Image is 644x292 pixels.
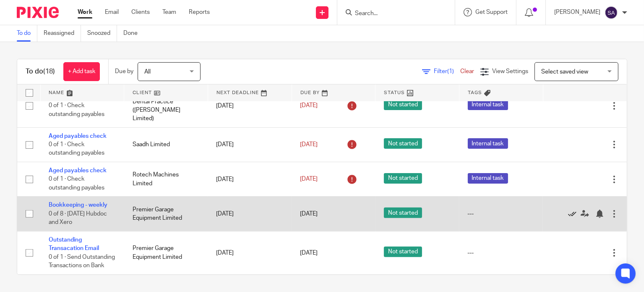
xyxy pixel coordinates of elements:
[384,138,422,149] span: Not started
[189,8,210,16] a: Reports
[63,62,100,81] a: + Add task
[384,100,422,110] span: Not started
[208,84,292,127] td: [DATE]
[208,197,292,231] td: [DATE]
[447,68,454,74] span: (1)
[384,247,422,257] span: Not started
[208,162,292,196] td: [DATE]
[124,197,208,231] td: Premier Garage Equipment Limited
[44,25,81,42] a: Reassigned
[475,9,508,15] span: Get Support
[49,176,104,191] span: 0 of 1 · Check outstanding payables
[300,103,318,109] span: [DATE]
[78,8,92,16] a: Work
[49,103,104,118] span: 0 of 1 · Check outstanding payables
[468,249,535,257] div: ---
[468,138,508,149] span: Internal task
[43,68,55,75] span: (18)
[124,84,208,127] td: [PERSON_NAME] Court Dental Practice ([PERSON_NAME] Limited)
[541,69,588,75] span: Select saved view
[162,8,176,16] a: Team
[49,133,107,139] a: Aged payables check
[17,7,59,18] img: Pixie
[300,211,318,217] span: [DATE]
[49,168,107,174] a: Aged payables check
[605,6,618,19] img: svg%3E
[26,67,55,76] h1: To do
[468,210,535,218] div: ---
[124,162,208,196] td: Rotech Machines Limited
[124,231,208,274] td: Premier Garage Equipment Limited
[384,208,422,218] span: Not started
[468,100,508,110] span: Internal task
[460,68,474,74] a: Clear
[144,69,151,75] span: All
[17,25,37,42] a: To do
[123,25,144,42] a: Done
[49,202,107,208] a: Bookkeeping - weekly
[354,10,430,18] input: Search
[468,173,508,184] span: Internal task
[49,211,107,226] span: 0 of 8 · [DATE] Hubdoc and Xero
[105,8,119,16] a: Email
[49,142,104,156] span: 0 of 1 · Check outstanding payables
[468,90,482,95] span: Tags
[492,68,528,74] span: View Settings
[124,127,208,162] td: Saadh Limited
[300,176,318,182] span: [DATE]
[49,237,99,251] a: Outstanding Transacation Email
[300,250,318,256] span: [DATE]
[131,8,150,16] a: Clients
[115,67,133,76] p: Due by
[384,173,422,184] span: Not started
[208,127,292,162] td: [DATE]
[87,25,117,42] a: Snoozed
[434,68,460,74] span: Filter
[554,8,600,16] p: [PERSON_NAME]
[208,231,292,274] td: [DATE]
[49,254,115,269] span: 0 of 1 · Send Outstanding Transactions on Bank
[568,210,581,218] a: Mark as done
[300,142,318,147] span: [DATE]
